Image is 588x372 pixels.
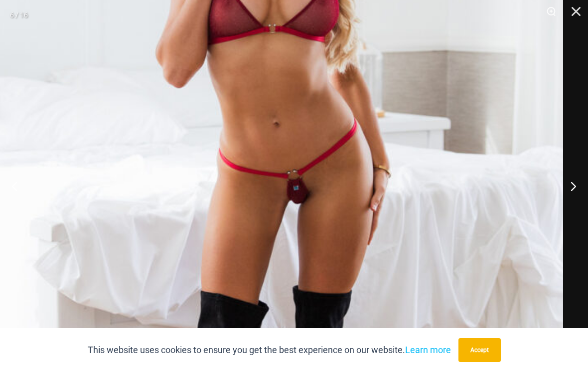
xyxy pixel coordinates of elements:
button: Next [551,161,588,211]
a: Learn more [405,345,451,355]
p: This website uses cookies to ensure you get the best experience on our website. [88,343,451,358]
button: Accept [458,338,501,362]
div: 6 / 16 [10,7,28,22]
